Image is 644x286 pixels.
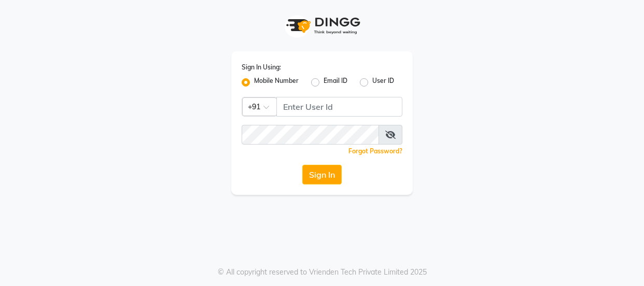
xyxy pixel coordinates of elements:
label: Mobile Number [254,76,299,89]
input: Username [276,97,402,117]
button: Sign In [302,165,342,184]
label: Email ID [324,76,347,89]
label: Sign In Using: [242,63,281,72]
label: User ID [372,76,394,89]
img: logo1.svg [281,10,363,41]
a: Forgot Password? [348,147,402,155]
input: Username [242,125,379,145]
